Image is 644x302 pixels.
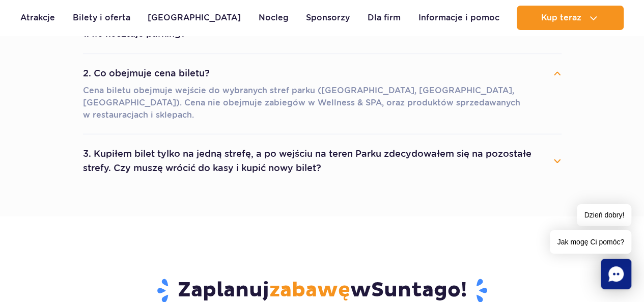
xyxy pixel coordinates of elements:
span: Kup teraz [541,13,581,22]
a: Atrakcje [20,6,55,30]
a: Sponsorzy [306,6,350,30]
button: Kup teraz [517,6,624,30]
a: Dla firm [368,6,401,30]
a: Informacje i pomoc [418,6,499,30]
div: Chat [601,259,631,289]
span: Jak mogę Ci pomóc? [550,230,631,254]
a: Bilety i oferta [73,6,130,30]
p: Cena biletu obejmuje wejście do wybranych stref parku ([GEOGRAPHIC_DATA], [GEOGRAPHIC_DATA], [GEO... [83,85,562,121]
a: [GEOGRAPHIC_DATA] [148,6,241,30]
button: 3. Kupiłem bilet tylko na jedną strefę, a po wejściu na teren Parku zdecydowałem się na pozostałe... [83,143,562,179]
button: 2. Co obejmuje cena biletu? [83,62,562,85]
span: Dzień dobry! [577,204,631,226]
a: Nocleg [259,6,289,30]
